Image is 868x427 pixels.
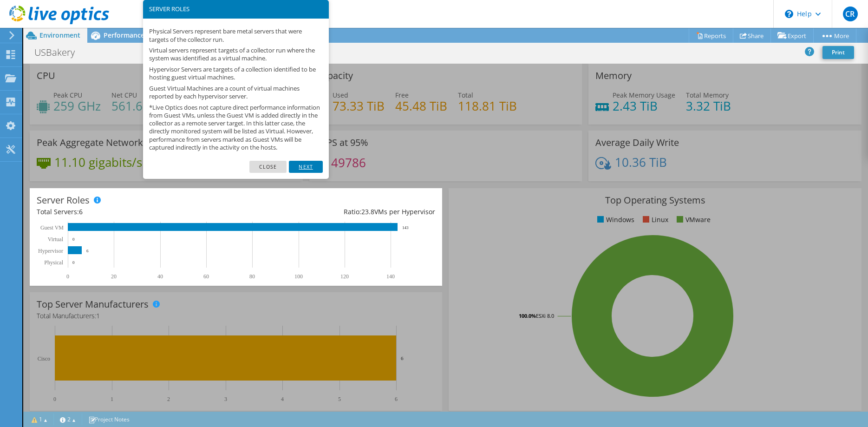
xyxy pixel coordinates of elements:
[733,28,771,43] a: Share
[149,46,323,62] p: Virtual servers represent targets of a collector run where the system was identified as a virtual...
[813,28,856,43] a: More
[149,6,323,12] h3: SERVER ROLES
[53,414,82,425] a: 2
[249,161,287,173] a: Close
[770,28,814,43] a: Export
[822,46,854,59] a: Print
[149,104,323,151] p: *Live Optics does not capture direct performance information from Guest VMs, unless the Guest VM ...
[149,85,323,100] p: Guest Virtual Machines are a count of virtual machines reported by each hypervisor server.
[39,31,80,39] span: Environment
[104,31,144,39] span: Performance
[82,414,136,425] a: Project Notes
[30,47,89,58] h1: USBakery
[25,414,54,425] a: 1
[149,27,323,43] p: Physical Servers represent bare metal servers that were targets of the collector run.
[289,161,322,173] a: Next
[843,7,858,21] span: CR
[149,66,323,81] p: Hypervisor Servers are targets of a collection identified to be hosting guest virtual machines.
[689,28,733,43] a: Reports
[785,10,793,18] svg: \n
